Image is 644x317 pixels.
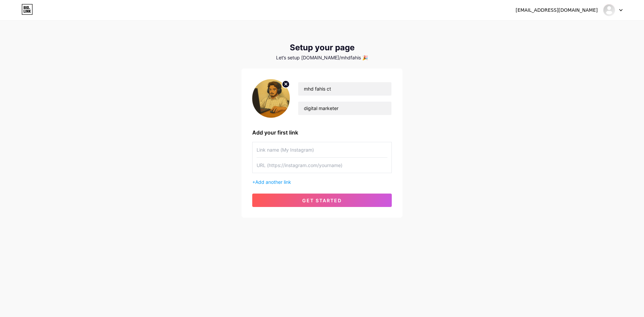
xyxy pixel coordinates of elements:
[298,82,391,96] input: Your name
[257,142,387,157] input: Link name (My Instagram)
[252,128,392,137] div: Add your first link
[255,179,291,185] span: Add another link
[252,194,392,207] button: get started
[252,79,290,118] img: profile pic
[603,4,615,16] img: mhdfahis
[241,43,402,52] div: Setup your page
[252,178,392,186] div: +
[241,55,402,60] div: Let’s setup [DOMAIN_NAME]/mhdfahis 🎉
[257,158,387,173] input: URL (https://instagram.com/yourname)
[302,198,342,203] span: get started
[298,102,391,115] input: bio
[516,7,598,14] div: [EMAIL_ADDRESS][DOMAIN_NAME]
